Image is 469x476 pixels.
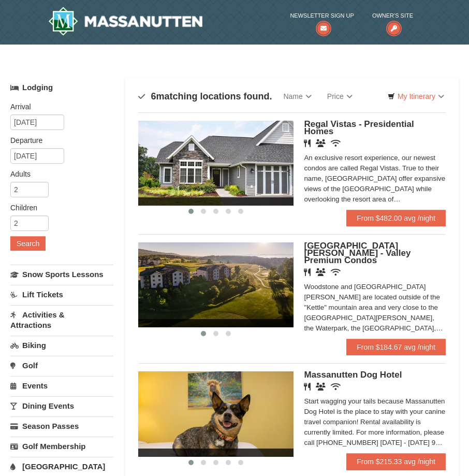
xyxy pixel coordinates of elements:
[346,210,446,226] a: From $482.00 avg /night
[304,370,402,380] span: Massanutten Dog Hotel
[316,139,326,147] i: Banquet Facilities
[346,453,446,470] a: From $215.33 avg /night
[10,265,113,284] a: Snow Sports Lessons
[331,268,341,276] i: Wireless Internet (free)
[331,139,341,147] i: Wireless Internet (free)
[10,356,113,375] a: Golf
[10,102,106,112] label: Arrival
[10,169,106,179] label: Adults
[275,86,319,107] a: Name
[10,457,113,476] a: [GEOGRAPHIC_DATA]
[10,236,46,251] button: Search
[316,383,326,391] i: Banquet Facilities
[304,396,446,448] div: Start wagging your tails because Massanutten Dog Hotel is the place to stay with your canine trav...
[304,383,311,391] i: Restaurant
[10,305,113,335] a: Activities & Attractions
[290,10,354,32] a: Newsletter Sign Up
[372,10,413,21] span: Owner's Site
[304,119,414,136] span: Regal Vistas - Presidential Homes
[10,285,113,304] a: Lift Tickets
[48,7,202,36] a: Massanutten Resort
[346,339,446,355] a: From $184.67 avg /night
[10,78,113,97] a: Lodging
[10,336,113,355] a: Biking
[10,416,113,436] a: Season Passes
[331,383,341,391] i: Wireless Internet (free)
[48,7,202,36] img: Massanutten Resort Logo
[10,203,106,213] label: Children
[316,268,326,276] i: Banquet Facilities
[304,153,446,205] div: An exclusive resort experience, our newest condos are called Regal Vistas. True to their name, [G...
[10,396,113,415] a: Dining Events
[10,376,113,395] a: Events
[10,135,106,146] label: Departure
[290,10,354,21] span: Newsletter Sign Up
[372,10,413,32] a: Owner's Site
[304,268,311,276] i: Restaurant
[10,437,113,456] a: Golf Membership
[304,282,446,334] div: Woodstone and [GEOGRAPHIC_DATA][PERSON_NAME] are located outside of the "Kettle" mountain area an...
[304,241,411,265] span: [GEOGRAPHIC_DATA][PERSON_NAME] - Valley Premium Condos
[304,139,311,147] i: Restaurant
[381,89,451,104] a: My Itinerary
[319,86,360,107] a: Price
